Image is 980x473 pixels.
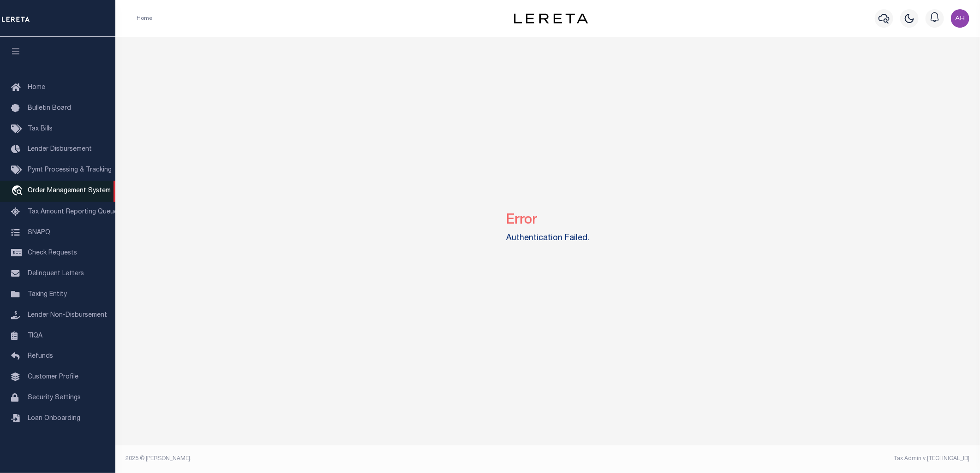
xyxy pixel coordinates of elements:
span: Lender Non-Disbursement [28,312,107,319]
label: Authentication Failed. [506,232,589,245]
div: Tax Admin v.[TECHNICAL_ID] [555,455,970,463]
span: TIQA [28,332,42,339]
span: Pymt Processing & Tracking [28,167,112,173]
span: Tax Bills [28,126,53,132]
span: Home [28,84,45,91]
img: logo-dark.svg [514,13,588,24]
span: Check Requests [28,250,77,256]
span: Bulletin Board [28,105,71,112]
span: Taxing Entity [28,291,67,298]
span: Refunds [28,353,53,360]
span: Tax Amount Reporting Queue [28,209,118,215]
h2: Error [506,205,589,229]
img: svg+xml;base64,PHN2ZyB4bWxucz0iaHR0cDovL3d3dy53My5vcmcvMjAwMC9zdmciIHBvaW50ZXItZXZlbnRzPSJub25lIi... [951,9,969,28]
li: Home [137,14,152,23]
span: Order Management System [28,188,111,194]
i: travel_explore [11,185,26,197]
span: Loan Onboarding [28,415,80,422]
span: SNAPQ [28,229,50,236]
span: Delinquent Letters [28,271,84,277]
div: 2025 © [PERSON_NAME]. [119,455,548,463]
span: Security Settings [28,395,81,401]
span: Customer Profile [28,374,78,380]
span: Lender Disbursement [28,146,92,153]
